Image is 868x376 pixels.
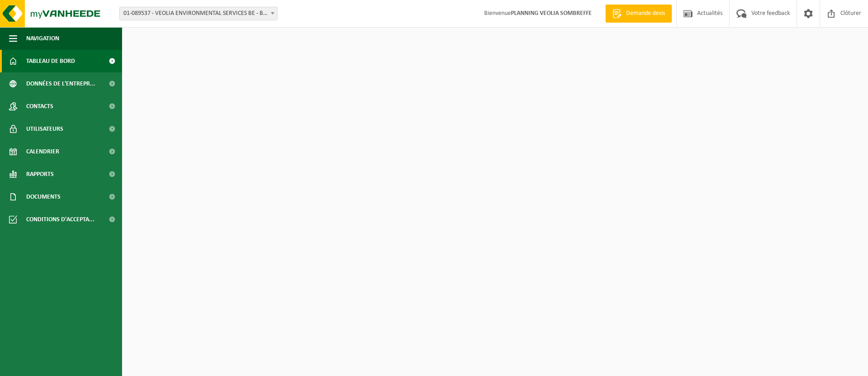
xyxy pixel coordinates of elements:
[26,186,61,208] span: Documents
[605,5,672,23] a: Demande devis
[26,72,95,95] span: Données de l'entrepr...
[26,118,63,140] span: Utilisateurs
[26,208,94,231] span: Conditions d'accepta...
[624,9,667,18] span: Demande devis
[26,27,59,50] span: Navigation
[120,7,277,20] span: 01-089537 - VEOLIA ENVIRONMENTAL SERVICES BE - BEERSE
[26,163,54,186] span: Rapports
[119,7,278,20] span: 01-089537 - VEOLIA ENVIRONMENTAL SERVICES BE - BEERSE
[26,140,59,163] span: Calendrier
[511,10,592,17] strong: PLANNING VEOLIA SOMBREFFE
[26,50,75,72] span: Tableau de bord
[26,95,53,118] span: Contacts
